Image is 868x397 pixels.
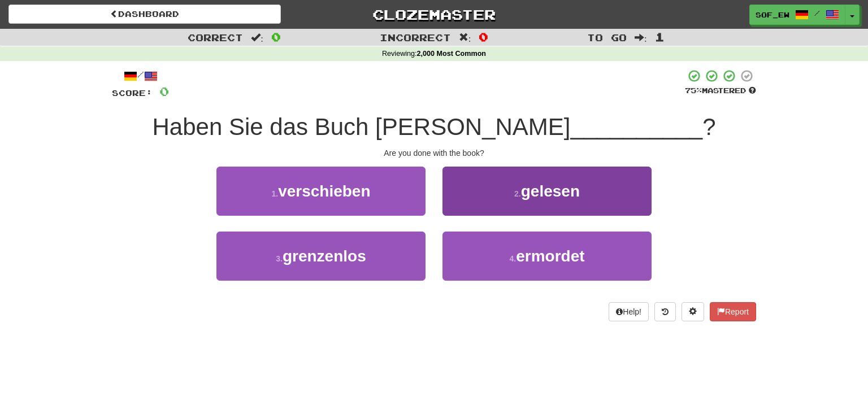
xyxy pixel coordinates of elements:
button: 3.grenzenlos [216,232,426,281]
button: Report [710,302,756,321]
span: Haben Sie das Buch [PERSON_NAME] [153,114,571,140]
strong: 2,000 Most Common [417,50,486,58]
span: Incorrect [380,32,451,43]
a: sof_ew / [749,5,845,25]
span: : [251,33,263,42]
span: / [814,9,820,17]
div: / [112,69,169,83]
button: 4.ermordet [442,232,652,281]
div: Mastered [685,86,756,96]
a: Dashboard [8,5,281,24]
small: 3 . [276,254,283,263]
small: 2 . [514,189,521,198]
span: ermordet [516,247,584,265]
span: : [635,33,647,42]
small: 4 . [509,254,516,263]
span: 0 [479,30,488,43]
a: Clozemaster [298,5,570,24]
span: sof_ew [756,10,789,20]
span: ? [702,114,715,140]
span: : [459,33,471,42]
span: __________ [571,114,703,140]
span: Correct [188,32,243,43]
span: 0 [159,84,169,98]
span: 75 % [685,86,702,95]
span: Score: [112,88,153,98]
span: 0 [271,30,281,43]
span: 1 [655,30,665,43]
button: 2.gelesen [442,167,652,216]
div: Are you done with the book? [112,147,756,159]
button: Help! [609,302,649,321]
button: 1.verschieben [216,167,426,216]
button: Round history (alt+y) [654,302,676,321]
span: grenzenlos [283,247,366,265]
small: 1 . [271,189,278,198]
span: verschieben [278,182,370,200]
span: To go [587,32,627,43]
span: gelesen [521,182,580,200]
